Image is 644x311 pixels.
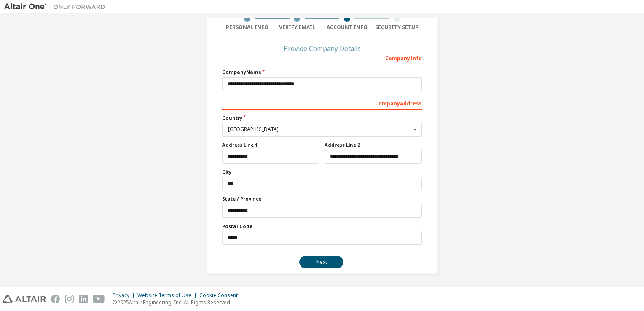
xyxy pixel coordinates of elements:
[137,292,199,299] div: Website Terms of Use
[222,69,422,75] label: Company Name
[222,96,422,110] div: Company Address
[222,115,422,121] label: Country
[113,299,243,306] p: © 2025 Altair Engineering, Inc. All Rights Reserved.
[4,3,110,11] img: Altair One
[93,295,105,303] img: youtube.svg
[228,127,411,132] div: [GEOGRAPHIC_DATA]
[113,292,137,299] div: Privacy
[222,51,422,64] div: Company Info
[222,223,422,230] label: Postal Code
[199,292,243,299] div: Cookie Consent
[3,295,46,303] img: altair_logo.svg
[51,295,60,303] img: facebook.svg
[272,24,322,31] div: Verify Email
[325,142,422,148] label: Address Line 2
[79,295,88,303] img: linkedin.svg
[65,295,74,303] img: instagram.svg
[222,169,422,175] label: City
[222,142,319,148] label: Address Line 1
[299,256,343,268] button: Next
[222,196,422,202] label: State / Province
[222,24,272,31] div: Personal Info
[222,46,422,51] div: Provide Company Details
[372,24,422,31] div: Security Setup
[322,24,372,31] div: Account Info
